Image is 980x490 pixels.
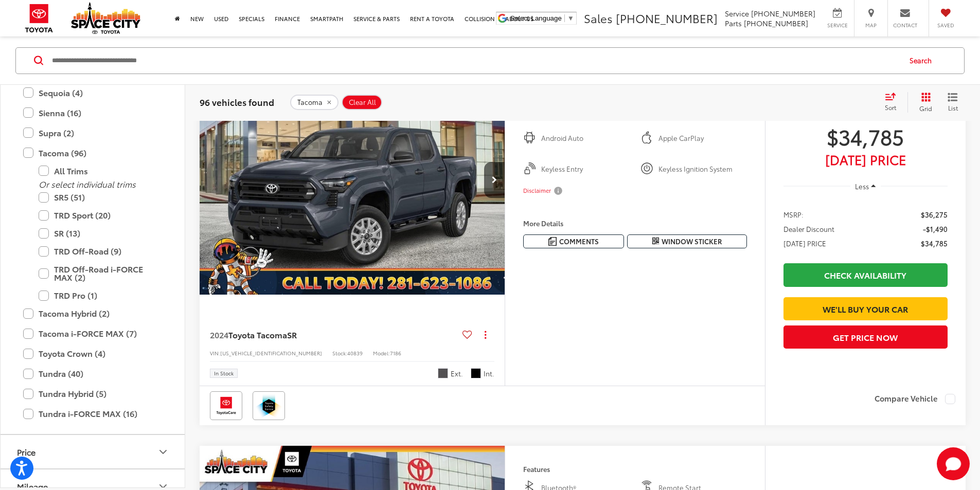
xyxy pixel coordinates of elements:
label: TRD Off-Road (9) [39,242,162,260]
span: Sort [885,103,896,112]
span: [DATE] PRICE [783,238,826,248]
span: 96 vehicles found [200,95,274,107]
span: List [948,103,958,112]
label: Tundra (40) [23,365,162,383]
span: Keyless Ignition System [658,164,747,174]
a: Select Language​ [510,14,574,22]
img: Comments [548,237,557,246]
label: Sequoia (4) [23,83,162,101]
span: Map [860,22,882,29]
a: 2024Toyota TacomaSR [210,329,458,340]
span: 40839 [347,349,363,357]
span: Black [471,368,481,378]
label: Supra (2) [23,123,162,141]
i: Or select individual trims [39,177,136,189]
h4: More Details [523,220,747,227]
span: ▼ [567,14,574,22]
span: Apple CarPlay [658,133,747,143]
label: Tacoma Hybrid (2) [23,304,162,322]
label: SR (13) [39,224,162,242]
span: Model: [373,349,390,357]
input: Search by Make, Model, or Keyword [51,48,900,72]
a: Check Availability [783,263,948,286]
button: Select sort value [880,92,907,112]
span: Window Sticker [662,237,722,246]
label: Tacoma (96) [23,143,162,161]
label: Sienna (16) [23,103,162,121]
button: Window Sticker [627,234,747,248]
i: Window Sticker [652,237,659,245]
span: -$1,490 [923,224,948,234]
span: VIN: [210,349,220,357]
span: Contact [893,22,917,29]
img: Toyota Safety Sense [255,393,283,418]
button: Actions [476,325,494,343]
span: [PHONE_NUMBER] [744,18,808,28]
span: Service [826,22,849,29]
label: TRD Pro (1) [39,286,162,304]
span: Disclaimer [523,187,551,195]
button: Next image [484,162,505,198]
button: Less [850,177,881,196]
div: Price [157,445,169,458]
div: Price [17,447,35,457]
a: 2024 Toyota Tacoma SR2024 Toyota Tacoma SR2024 Toyota Tacoma SR2024 Toyota Tacoma SR [199,66,506,295]
span: ​ [564,14,565,22]
span: MSRP: [783,209,804,220]
label: Tundra Hybrid (5) [23,385,162,403]
span: 7186 [390,349,401,357]
button: Search [900,47,947,73]
button: PricePrice [1,435,186,468]
span: Saved [934,22,957,29]
label: All Trims [39,161,162,179]
button: Grid View [907,92,940,112]
span: Ext. [451,369,463,378]
button: remove Tacoma [290,94,338,110]
span: Parts [725,18,742,28]
span: Select Language [510,14,562,22]
span: [US_VEHICLE_IDENTIFICATION_NUMBER] [220,349,322,357]
span: Less [855,182,869,191]
button: Toggle Chat Window [937,447,970,480]
img: Space City Toyota [71,2,140,34]
span: Service [725,8,749,19]
label: Tundra i-FORCE MAX (16) [23,405,162,423]
span: [PHONE_NUMBER] [616,10,718,26]
span: Dealer Discount [783,224,834,234]
span: In Stock [214,371,234,376]
div: 2024 Toyota Tacoma SR 0 [199,66,506,295]
a: We'll Buy Your Car [783,297,948,320]
button: Get Price Now [783,325,948,349]
span: 2024 [210,329,228,340]
span: [DATE] Price [783,154,948,165]
span: [PHONE_NUMBER] [751,8,815,19]
label: Toyota Crown (4) [23,344,162,362]
label: Tacoma i-FORCE MAX (7) [23,324,162,342]
span: Comments [559,237,599,246]
button: Comments [523,234,624,248]
button: Clear All [342,94,382,110]
svg: Start Chat [937,447,970,480]
span: $34,785 [783,123,948,149]
img: 2024 Toyota Tacoma SR [199,66,506,296]
span: Int. [484,369,494,378]
span: Sales [584,10,613,26]
span: dropdown dots [485,331,486,339]
button: List View [940,92,966,112]
span: Android Auto [541,133,630,143]
label: TRD Sport (20) [39,206,162,224]
label: TRD Off-Road i-FORCE MAX (2) [39,260,162,286]
span: $34,785 [921,238,948,248]
span: SR [287,329,297,340]
span: Keyless Entry [541,164,630,174]
span: Grid [919,103,932,112]
span: $36,275 [921,209,948,220]
span: Tacoma [297,98,323,106]
button: Disclaimer [523,180,564,202]
label: Compare Vehicle [875,394,955,404]
span: Clear All [349,98,376,106]
span: Underground [438,368,448,378]
h4: Features [523,465,747,473]
span: Stock: [332,349,347,357]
